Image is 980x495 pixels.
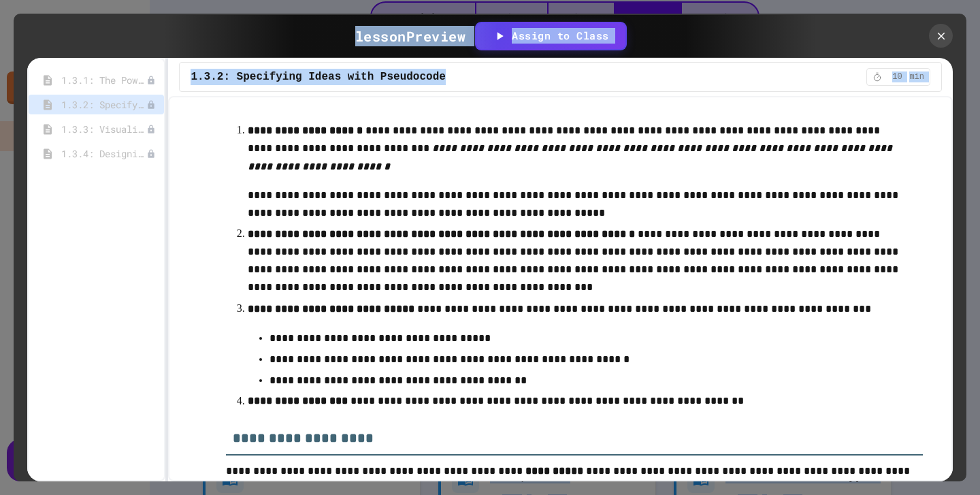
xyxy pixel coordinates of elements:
button: Assign to Class [476,22,625,48]
span: 1.3.1: The Power of Algorithms [61,73,146,87]
div: Unpublished [146,76,156,85]
div: Unpublished [146,125,156,134]
div: Assign to Class [493,28,609,44]
div: Unpublished [146,149,156,159]
span: min [909,71,924,82]
span: 1.3.2: Specifying Ideas with Pseudocode [191,69,445,85]
span: 1.3.2: Specifying Ideas with Pseudocode [61,97,146,112]
div: Unpublished [146,100,156,110]
span: 1.3.3: Visualizing Logic with Flowcharts [61,122,146,136]
div: lesson Preview [355,26,466,46]
span: 1.3.4: Designing Flowcharts [61,146,146,161]
span: 10 [886,71,908,82]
